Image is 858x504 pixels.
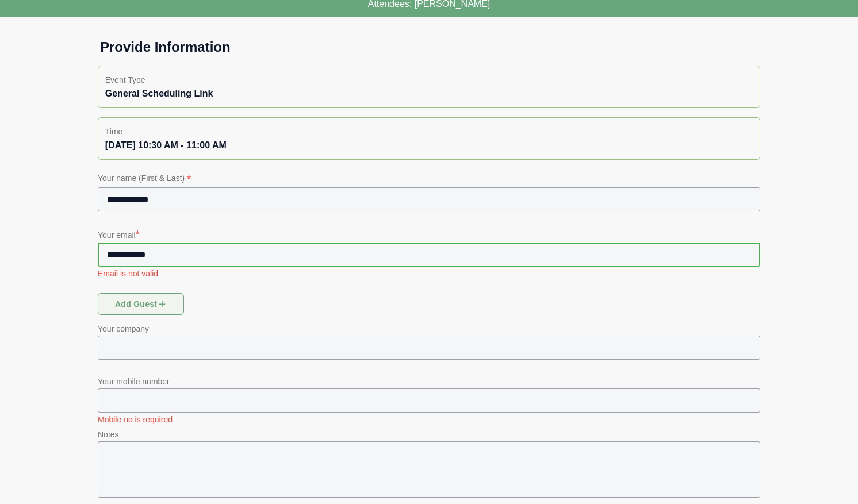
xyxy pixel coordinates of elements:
[105,87,753,101] div: General Scheduling Link
[114,293,168,315] span: Add guest
[105,138,753,152] div: [DATE] 10:30 AM - 11:00 AM
[98,226,760,243] p: Your email
[98,322,760,336] p: Your company
[98,171,760,187] p: Your name (First & Last)
[98,375,760,388] p: Your mobile number
[98,428,760,441] p: Notes
[105,73,753,87] p: Event Type
[98,268,760,279] p: Email is not valid
[91,38,767,56] h1: Provide Information
[105,125,753,138] p: Time
[98,293,184,315] button: Add guest
[98,414,760,425] p: Mobile no is required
